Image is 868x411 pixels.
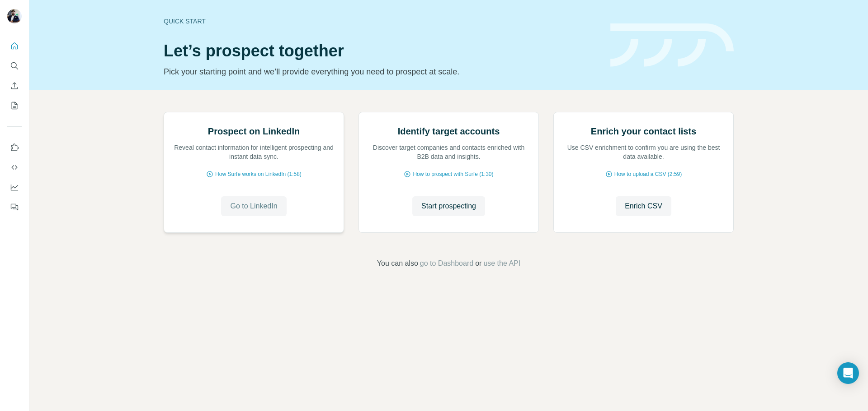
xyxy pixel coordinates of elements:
img: Avatar [7,9,22,23]
span: Enrich CSV [625,201,662,212]
span: How to upload a CSV (2:59) [614,170,682,178]
h2: Prospect on LinkedIn [208,125,300,138]
button: Go to LinkedIn [221,196,286,216]
h2: Enrich your contact lists [591,125,696,138]
span: Go to LinkedIn [230,201,277,212]
button: Quick start [7,38,22,54]
button: Enrich CSV [616,196,671,216]
span: You can also [377,258,418,269]
div: Quick start [164,17,599,26]
div: Open Intercom Messenger [837,362,859,384]
p: Pick your starting point and we’ll provide everything you need to prospect at scale. [164,65,599,78]
button: Start prospecting [412,196,485,216]
button: Feedback [7,199,22,215]
h1: Let’s prospect together [164,42,599,60]
h2: Identify target accounts [398,125,500,138]
button: My lists [7,97,22,114]
p: Discover target companies and contacts enriched with B2B data and insights. [368,143,529,161]
span: How to prospect with Surfe (1:30) [413,170,493,178]
p: Reveal contact information for intelligent prospecting and instant data sync. [173,143,335,161]
button: Use Surfe on LinkedIn [7,139,22,156]
button: go to Dashboard [420,258,473,269]
button: Dashboard [7,179,22,195]
span: How Surfe works on LinkedIn (1:58) [215,170,302,178]
button: Enrich CSV [7,78,22,94]
span: or [475,258,481,269]
button: Search [7,58,22,74]
button: use the API [483,258,520,269]
img: banner [610,23,734,67]
span: Start prospecting [421,201,476,212]
p: Use CSV enrichment to confirm you are using the best data available. [563,143,724,161]
button: Use Surfe API [7,159,22,175]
